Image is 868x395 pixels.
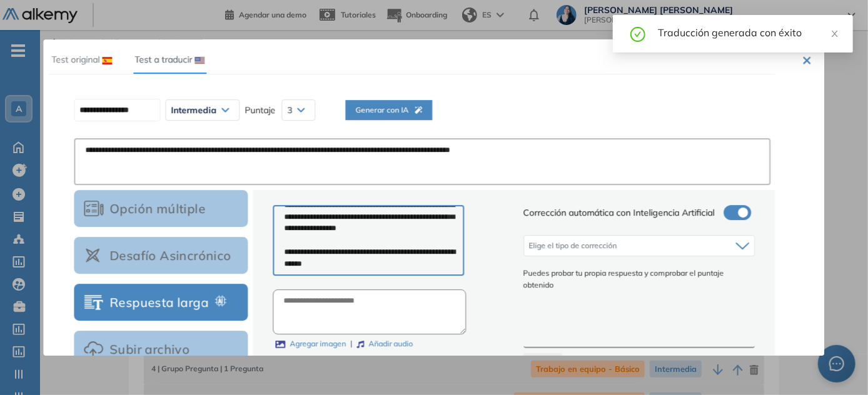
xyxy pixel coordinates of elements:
div: Traducción generada con éxito [658,25,838,40]
label: Agregar imagen [276,339,346,351]
button: Opción múltiple [74,191,248,227]
span: check-circle [630,25,645,42]
button: × [802,52,812,67]
span: Puntaje: [523,353,562,375]
span: Test a traducir [134,54,192,65]
img: USA [194,57,204,64]
button: Respuesta larga [74,284,248,321]
button: Generar con IA [345,100,432,120]
span: Intermedia [171,105,216,115]
button: Desafío Asincrónico [74,237,248,274]
span: Corrección automática con Inteligencia Artificial [523,206,715,220]
span: close [830,29,839,38]
span: Elige el tipo de corrección [529,241,617,251]
span: 3 [287,105,292,115]
button: Subir archivo [74,331,248,368]
span: Puntaje [245,103,275,117]
span: Puedes probar tu propia respuesta y comprobar el puntaje obtenido [523,268,755,292]
span: Test original [51,54,99,65]
span: Generar con IA [355,104,422,116]
img: ESP [102,57,112,64]
label: Añadir audio [357,339,413,351]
